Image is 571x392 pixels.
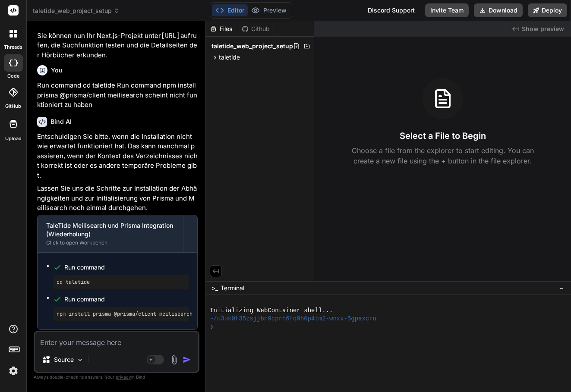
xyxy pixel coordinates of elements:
[425,3,469,17] button: Invite Team
[183,355,191,364] img: icon
[238,25,274,33] div: Github
[210,315,376,323] span: ~/u3uk0f35zsjjbn9cprh6fq9h0p4tm2-wnxx-5gpaxcru
[37,31,198,60] p: Sie können nun Ihr Next.js-Projekt unter aufrufen, die Suchfunktion testen und die Detailseiten d...
[5,135,22,142] label: Upload
[37,81,198,110] p: Run command cd taletide Run command npm install prisma @prisma/client meilisearch scheint nicht f...
[46,221,174,238] div: TaleTide Meilisearch und Prisma Integration (Wiederholung)
[210,323,213,331] span: ❯
[34,373,199,381] p: Always double-check its answers. Your in Bind
[474,3,523,17] button: Download
[116,374,131,379] span: privacy
[211,284,218,292] span: >_
[210,307,333,315] span: Initializing WebContainer shell...
[76,356,84,364] img: Pick Models
[33,6,120,15] span: taletide_web_project_setup
[169,355,179,365] img: attachment
[37,132,198,181] p: Entschuldigen Sie bitte, wenn die Installation nicht wie erwartet funktioniert hat. Das kann manc...
[206,25,238,33] div: Files
[54,355,74,364] p: Source
[161,31,180,40] code: [URL]
[38,215,183,252] button: TaleTide Meilisearch und Prisma Integration (Wiederholung)Click to open Workbench
[212,4,248,16] button: Editor
[50,117,72,126] h6: Bind AI
[211,42,293,50] span: taletide_web_project_setup
[346,145,539,166] p: Choose a file from the explorer to start editing. You can create a new file using the + button in...
[221,284,244,292] span: Terminal
[248,4,290,16] button: Preview
[64,263,189,272] span: Run command
[4,44,22,51] label: threads
[57,279,185,285] pre: cd taletide
[400,130,486,142] h3: Select a File to Begin
[7,72,19,80] label: code
[558,281,566,295] button: −
[57,310,185,317] pre: npm install prisma @prisma/client meilisearch
[219,53,240,62] span: taletide
[37,184,198,213] p: Lassen Sie uns die Schritte zur Installation der Abhängigkeiten und zur Initialisierung von Prism...
[528,3,567,17] button: Deploy
[64,295,189,304] span: Run command
[6,364,21,378] img: settings
[46,239,174,246] div: Click to open Workbench
[559,284,564,292] span: −
[363,3,420,17] div: Discord Support
[522,25,564,33] span: Show preview
[5,103,21,110] label: GitHub
[51,66,63,75] h6: You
